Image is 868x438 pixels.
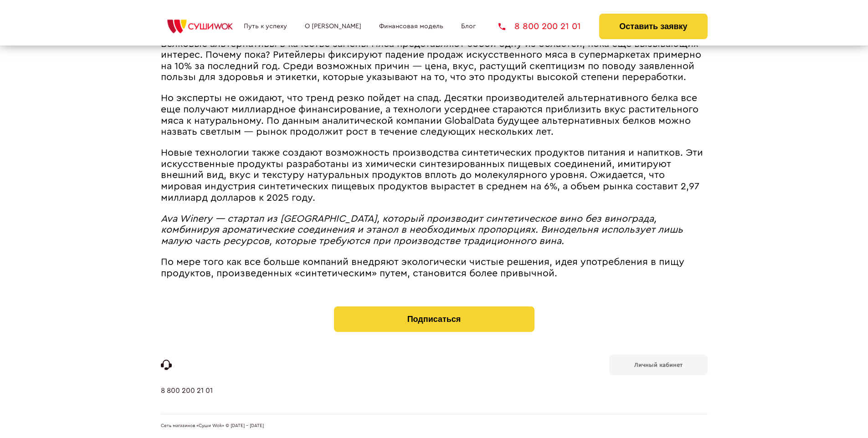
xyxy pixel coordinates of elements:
[244,23,287,30] a: Путь к успеху
[161,423,264,429] span: Сеть магазинов «Суши Wok» © [DATE] - [DATE]
[599,14,707,39] button: Оставить заявку
[161,148,703,202] span: Новые технологии также создают возможность производства синтетических продуктов питания и напитко...
[161,257,684,278] span: По мере того как все больше компаний внедряют экологически чистые решения, идея употребления в пи...
[334,306,534,332] button: Подписаться
[161,214,683,246] i: Ava Winery ― стартап из [GEOGRAPHIC_DATA], который производит синтетическое вино без винограда, к...
[634,362,683,368] b: Личный кабинет
[379,23,443,30] a: Финансовая модель
[609,355,708,375] a: Личный кабинет
[461,23,476,30] a: Блог
[305,23,361,30] a: О [PERSON_NAME]
[161,387,213,414] a: 8 800 200 21 01
[498,22,581,31] a: 8 800 200 21 01
[161,93,699,137] span: Но эксперты не ожидают, что тренд резко пойдет на спад. Десятки производителей альтернативного бе...
[514,22,581,31] span: 8 800 200 21 01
